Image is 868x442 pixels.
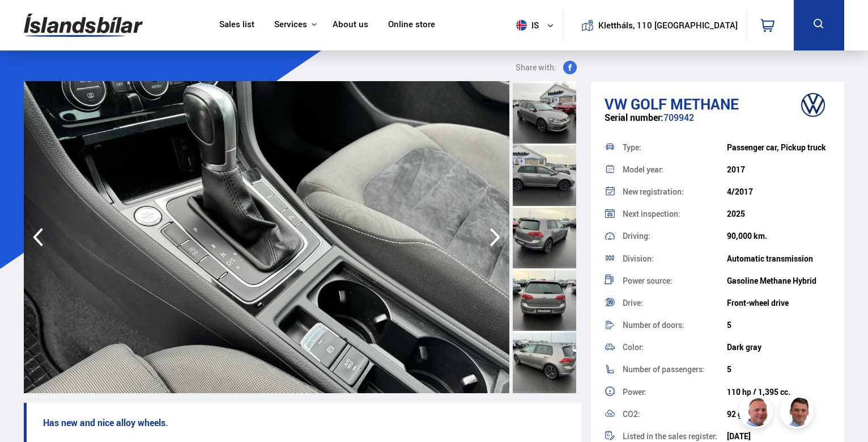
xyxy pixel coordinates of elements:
img: G0Ugv5HjCgRt.svg [24,7,143,44]
font: Golf METHANE [631,94,739,114]
img: 2507058.jpeg [24,81,509,393]
font: 5 [727,319,731,330]
button: Services [274,19,307,30]
font: Drive: [623,297,643,308]
font: 2025 [727,208,745,219]
font: Power: [623,386,646,397]
a: Online store [388,19,435,31]
font: Listed in the sales register: [623,431,717,441]
button: Share with: [511,61,581,74]
button: Klettháls, 110 [GEOGRAPHIC_DATA] [603,20,734,30]
font: Power source: [623,275,673,286]
font: 4/2017 [727,186,753,197]
font: Gasoline Methane Hybrid [727,275,816,286]
font: 709942 [663,111,694,124]
font: 110 hp / 1,395 cc. [727,386,790,397]
font: Color: [623,342,644,352]
font: About us [333,18,368,30]
font: Model year: [623,164,663,175]
img: FbJEzSuNWCJXmdc-.webp [781,396,815,430]
img: siFngHWaQ9KaOqBr.png [741,396,775,430]
font: Serial number: [605,111,663,124]
font: New registration: [623,186,684,197]
font: Dark gray [727,342,761,352]
button: Open LiveChat chat widget [9,5,43,39]
font: Next inspection: [623,208,680,219]
img: brand logo [790,87,836,123]
font: Division: [623,253,654,264]
img: svg+xml;base64,PHN2ZyB4bWxucz0iaHR0cDovL3d3dy53My5vcmcvMjAwMC9zdmciIHdpZHRoPSI1MTIiIGhlaWdodD0iNT... [516,20,527,31]
font: Passenger car, Pickup truck [727,142,826,153]
font: VW [605,94,627,114]
a: About us [333,19,368,31]
font: Online store [388,18,435,30]
font: 5 [727,364,731,374]
font: 90,000 km. [727,230,767,241]
font: 92 g/km [727,409,757,419]
font: is [531,19,539,31]
font: Sales list [219,18,254,30]
font: Klettháls, 110 [GEOGRAPHIC_DATA] [598,19,738,31]
a: Klettháls, 110 [GEOGRAPHIC_DATA] [572,9,738,41]
font: [DATE] [727,431,751,441]
font: 2017 [727,164,745,175]
font: Front-wheel drive [727,297,789,308]
font: Has new and nice alloy wheels. [43,416,168,429]
button: is [512,9,563,42]
font: CO2: [623,409,640,419]
a: Sales list [219,19,254,31]
font: Number of passengers: [623,364,705,374]
font: Automatic transmission [727,253,813,264]
font: Number of doors: [623,319,684,330]
font: Driving: [623,230,650,241]
font: Share with: [516,62,556,73]
font: Type: [623,142,641,153]
font: Services [274,18,307,30]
